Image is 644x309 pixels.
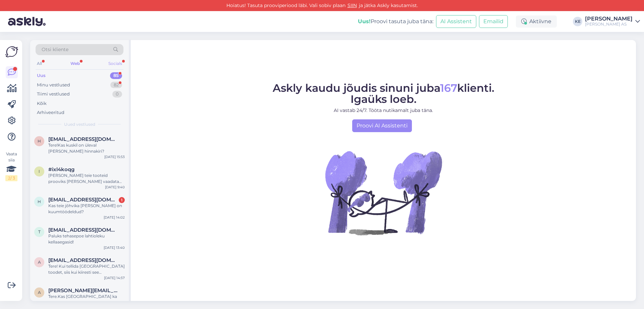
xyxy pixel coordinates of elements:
[119,197,125,203] div: 1
[110,82,122,88] div: 82
[37,91,70,98] div: Tiimi vestlused
[585,16,640,27] a: [PERSON_NAME][PERSON_NAME] AS
[69,59,81,68] div: Web
[105,185,125,190] div: [DATE] 9:40
[38,199,41,204] span: h
[48,257,118,263] span: aivi.lond@gmail.com
[48,197,118,203] span: hvikat22@gmail.com
[37,72,46,79] div: Uus
[112,91,122,98] div: 0
[5,175,17,181] div: 2 / 3
[48,203,125,215] div: Kas teie jõhvika [PERSON_NAME] on kuumtöödeldud?
[36,59,43,68] div: All
[110,72,122,79] div: 85
[273,81,494,106] span: Askly kaudu jõudis sinuni juba klienti. Igaüks loeb.
[38,229,41,234] span: t
[37,82,70,88] div: Minu vestlused
[273,107,494,114] p: AI vastab 24/7. Tööta nutikamalt juba täna.
[48,263,125,275] div: Tere! Kui tellida [GEOGRAPHIC_DATA] toodet, siis kui kiiresti see [PERSON_NAME] tuuakse?
[345,2,359,8] a: SIIN
[107,59,123,68] div: Socials
[37,100,47,107] div: Kõik
[38,290,41,295] span: a
[39,169,40,174] span: i
[48,136,118,142] span: heidimargus92@gmail.com
[323,132,444,253] img: No Chat active
[440,81,457,94] span: 167
[5,45,18,58] img: Askly Logo
[585,16,633,22] div: [PERSON_NAME]
[5,151,17,181] div: Vaata siia
[48,142,125,154] div: Tere!Kas kuskil on üleval [PERSON_NAME] hinnakiri?
[104,245,125,250] div: [DATE] 13:40
[479,15,508,28] button: Emailid
[358,18,371,25] b: Uus!
[436,15,476,28] button: AI Assistent
[104,275,125,280] div: [DATE] 14:57
[48,227,118,233] span: tiina.punder.001@mail.ee
[48,287,118,294] span: anne.parn11957@gmail.com
[585,22,633,27] div: [PERSON_NAME] AS
[42,46,68,53] span: Otsi kliente
[38,260,41,265] span: a
[516,15,557,28] div: Aktiivne
[104,215,125,220] div: [DATE] 14:02
[48,233,125,245] div: Paluks tehasepoe lahtioleku kellaaegasid!
[48,172,125,185] div: [PERSON_NAME] teie tooteid prooviks [PERSON_NAME] vaadata kas meie uues kohas müük edeneb
[358,17,433,26] div: Proovi tasuta juba täna:
[64,121,95,127] span: Uued vestlused
[48,294,125,306] div: Tere.Kas [GEOGRAPHIC_DATA] ka saab tellida [PERSON_NAME] palju saatmine maksab?
[352,119,412,132] a: Proovi AI Assistenti
[573,17,582,26] div: KE
[104,154,125,159] div: [DATE] 15:53
[48,166,74,172] span: #ixl4koqg
[38,139,41,144] span: h
[37,109,64,116] div: Arhiveeritud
